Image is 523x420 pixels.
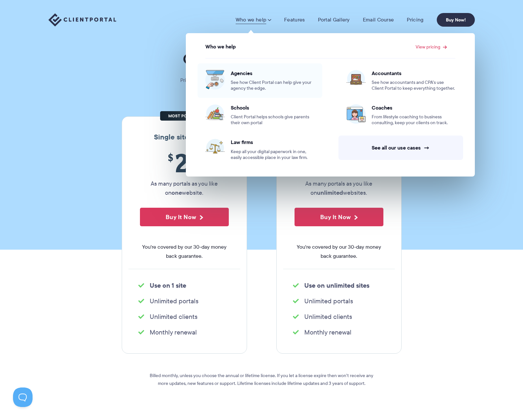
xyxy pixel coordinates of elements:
[231,80,314,91] span: See how Client Portal can help give your agency the edge.
[372,114,455,126] span: From lifestyle coaching to business consulting, keep your clients on track.
[13,387,33,407] iframe: Toggle Customer Support
[140,208,229,226] button: Buy It Now
[164,76,359,85] p: Pricing shouldn't be complicated. Straightforward plans, no hidden fees.
[372,104,455,111] span: Coaches
[293,312,385,321] li: Unlimited clients
[407,17,423,23] a: Pricing
[372,70,455,76] span: Accountants
[140,243,229,261] span: You're covered by our 30-day money back guarantee.
[150,281,186,290] strong: Use on 1 site
[293,328,385,337] li: Monthly renewal
[317,188,343,197] strong: unlimited
[140,148,229,177] span: 25
[145,372,379,387] p: Billed monthly, unless you choose the annual or lifetime license. If you let a license expire the...
[295,243,383,261] span: You're covered by our 30-day money back guarantee.
[231,70,314,76] span: Agencies
[338,136,463,160] a: See all our use cases
[304,281,369,290] strong: Use on unlimited sites
[236,17,271,23] a: Who we help
[231,149,314,161] span: Keep all your digital paperwork in one, easily accessible place in your law firm.
[129,133,240,141] h3: Single site license
[437,13,475,27] a: Buy Now!
[138,312,230,321] li: Unlimited clients
[231,139,314,145] span: Law firms
[295,208,383,226] button: Buy It Now
[231,104,314,111] span: Schools
[295,179,383,197] p: As many portals as you like on websites.
[138,328,230,337] li: Monthly renewal
[284,17,305,23] a: Features
[189,52,471,167] ul: View pricing
[138,296,230,306] li: Unlimited portals
[295,148,383,177] span: 49
[416,45,447,49] a: View pricing
[140,179,229,197] p: As many portals as you like on website.
[186,33,475,177] ul: Who we help
[372,80,455,91] span: See how accountants and CPA’s use Client Portal to keep everything together.
[424,144,430,151] span: →
[293,296,385,306] li: Unlimited portals
[363,17,394,23] a: Email Course
[205,44,236,50] span: Who we help
[172,188,182,197] strong: one
[231,114,314,126] span: Client Portal helps schools give parents their own portal
[318,17,350,23] a: Portal Gallery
